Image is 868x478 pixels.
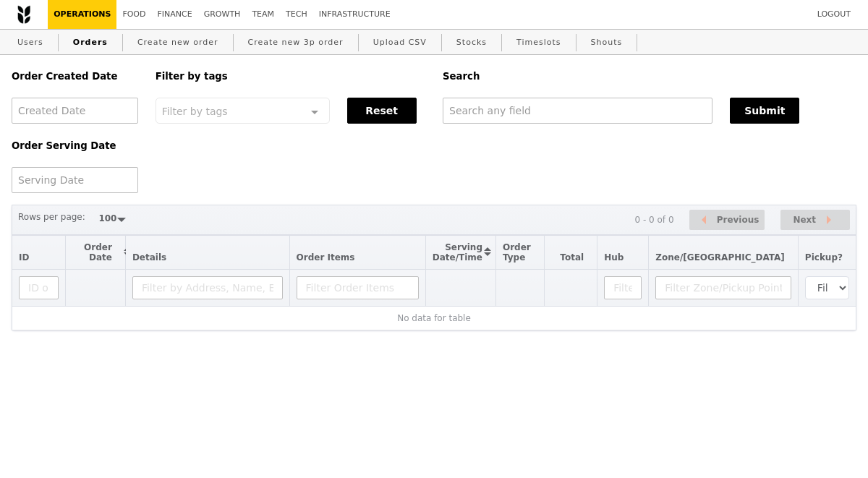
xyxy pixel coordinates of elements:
[12,71,138,82] h5: Order Created Date
[297,276,419,299] input: Filter Order Items
[585,30,629,56] a: Shouts
[503,242,531,263] span: Order Type
[604,276,642,299] input: Filter Hub
[132,276,283,299] input: Filter by Address, Name, Email, Mobile
[655,276,791,299] input: Filter Zone/Pickup Point
[443,98,712,124] input: Search any field
[132,252,166,263] span: Details
[717,211,759,229] span: Previous
[19,252,29,263] span: ID
[511,30,566,56] a: Timeslots
[655,252,785,263] span: Zone/[GEOGRAPHIC_DATA]
[18,210,85,224] label: Rows per page:
[132,30,224,56] a: Create new order
[17,5,30,24] img: Grain logo
[19,313,849,323] div: No data for table
[634,215,673,225] div: 0 - 0 of 0
[12,98,138,124] input: Created Date
[805,252,843,263] span: Pickup?
[297,252,355,263] span: Order Items
[12,30,49,56] a: Users
[156,71,425,82] h5: Filter by tags
[451,30,493,56] a: Stocks
[730,98,799,124] button: Submit
[12,167,138,193] input: Serving Date
[67,30,114,56] a: Orders
[443,71,856,82] h5: Search
[604,252,624,263] span: Hub
[19,276,59,299] input: ID or Salesperson name
[242,30,349,56] a: Create new 3p order
[12,140,138,151] h5: Order Serving Date
[793,211,816,229] span: Next
[162,104,228,117] span: Filter by tags
[367,30,433,56] a: Upload CSV
[347,98,417,124] button: Reset
[780,210,850,231] button: Next
[689,210,765,231] button: Previous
